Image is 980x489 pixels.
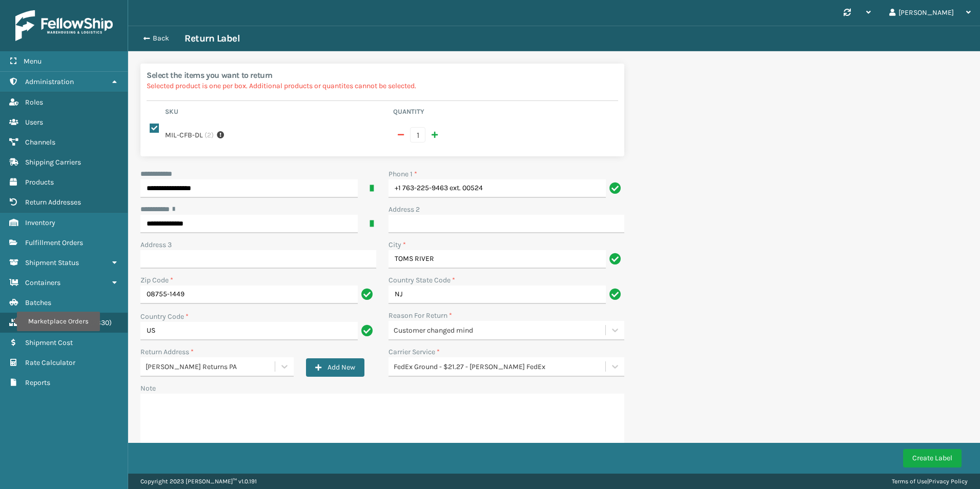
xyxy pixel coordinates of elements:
[892,478,927,485] a: Terms of Use
[140,474,257,489] p: Copyright 2023 [PERSON_NAME]™ v 1.0.191
[25,278,60,287] span: Containers
[25,138,55,147] span: Channels
[140,347,194,357] label: Return Address
[140,311,189,322] label: Country Code
[903,449,962,467] button: Create Label
[306,358,364,377] button: Add New
[389,239,406,250] label: City
[25,298,51,307] span: Batches
[147,80,618,91] p: Selected product is one per box. Additional products or quantites cannot be selected.
[394,325,606,336] div: Customer changed mind
[90,318,112,327] span: ( 2830 )
[140,384,156,393] label: Note
[25,77,74,86] span: Administration
[205,130,214,140] span: ( 2 )
[25,218,55,227] span: Inventory
[25,318,88,327] span: Marketplace Orders
[165,130,203,140] label: MIL-CFB-DL
[25,118,43,127] span: Users
[390,107,618,119] th: Quantity
[389,169,417,179] label: Phone 1
[24,57,42,66] span: Menu
[892,474,968,489] div: |
[25,98,43,107] span: Roles
[137,34,185,43] button: Back
[389,275,455,286] label: Country State Code
[389,204,420,215] label: Address 2
[25,258,79,267] span: Shipment Status
[25,238,83,247] span: Fulfillment Orders
[185,32,240,45] h3: Return Label
[25,378,50,387] span: Reports
[140,239,172,250] label: Address 3
[25,178,54,187] span: Products
[929,478,968,485] a: Privacy Policy
[140,275,173,286] label: Zip Code
[394,361,606,372] div: FedEx Ground - $21.27 - [PERSON_NAME] FedEx
[25,338,73,347] span: Shipment Cost
[25,198,81,207] span: Return Addresses
[162,107,390,119] th: Sku
[389,347,440,357] label: Carrier Service
[15,10,113,41] img: logo
[25,358,75,367] span: Rate Calculator
[146,361,276,372] div: [PERSON_NAME] Returns PA
[25,158,81,167] span: Shipping Carriers
[389,310,452,321] label: Reason For Return
[147,70,618,80] h2: Select the items you want to return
